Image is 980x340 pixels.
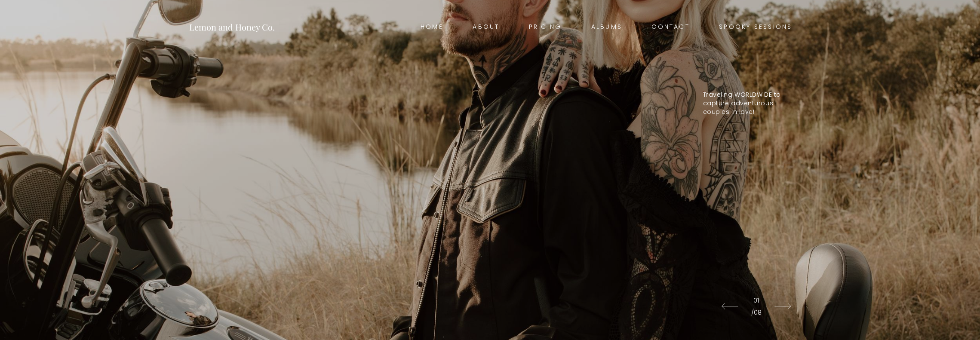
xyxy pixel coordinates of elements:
a: Pricing [514,21,577,33]
a: About [458,21,514,33]
span: /08 [751,306,762,319]
a: Lemon and Honey Co. [189,16,275,38]
a: Albums [576,21,637,33]
a: Home [406,21,458,33]
a: Spooky Sessions [704,21,807,33]
a: Contact [637,21,704,33]
span: 01 [751,294,762,306]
